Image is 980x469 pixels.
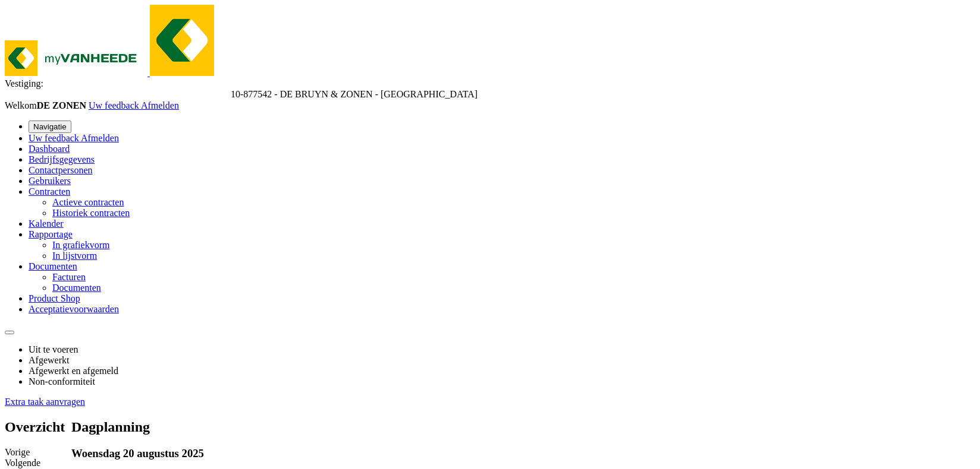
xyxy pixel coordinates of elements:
[89,100,141,110] a: Uw feedback
[29,366,975,376] li: Afgewerkt en afgemeld
[81,133,119,143] a: Afmelden
[29,229,73,239] a: Rapportage
[141,100,179,110] a: Afmelden
[52,197,124,207] a: Actieve contracten
[29,165,93,175] a: Contactpersonen
[29,218,64,229] a: Kalender
[5,40,147,76] img: myVanheede
[52,283,101,293] a: Documenten
[52,240,109,250] a: In grafiekvorm
[29,304,119,314] a: Acceptatievoorwaarden
[29,176,71,186] a: Gebruikers
[52,272,86,282] a: Facturen
[71,447,204,460] h3: Woensdag 20 augustus 2025
[29,144,70,154] a: Dashboard
[29,154,95,164] a: Bedrijfsgegevens
[5,100,89,110] span: Welkom
[5,447,30,457] span: Vorige
[29,376,975,387] li: Non-conformiteit
[5,458,40,468] span: Volgende
[29,186,70,197] a: Contracten
[33,122,67,131] span: Navigatie
[29,261,77,271] a: Documenten
[5,78,43,88] span: Vestiging:
[29,293,80,303] a: Product Shop
[37,100,86,110] strong: DE ZONEN
[71,419,204,435] h2: Dagplanning
[231,89,478,99] span: 10-877542 - DE BRUYN & ZONEN - AALST
[52,251,97,261] a: In lijstvorm
[89,100,139,110] span: Uw feedback
[29,133,81,143] a: Uw feedback
[5,397,85,407] a: Extra taak aanvragen
[29,355,975,366] li: Afgewerkt
[29,133,79,143] span: Uw feedback
[52,208,130,218] a: Historiek contracten
[29,344,975,355] li: Uit te voeren
[5,419,71,435] h2: Overzicht
[150,5,214,76] img: myVanheede
[29,121,71,133] button: Navigatie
